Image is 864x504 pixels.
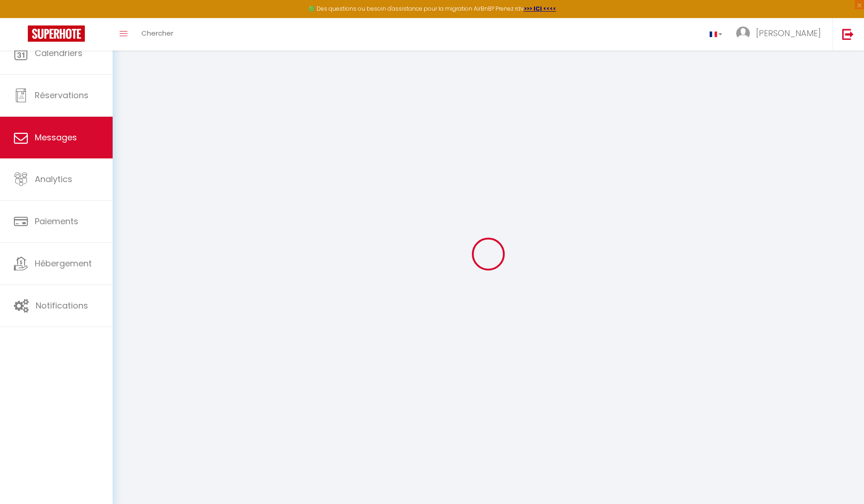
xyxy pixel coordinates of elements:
a: Chercher [134,18,180,50]
a: >>> ICI <<<< [524,5,556,13]
span: Hébergement [35,258,92,269]
span: Messages [35,132,77,143]
span: Notifications [36,300,88,311]
span: [PERSON_NAME] [756,27,821,39]
span: Réservations [35,89,89,101]
span: Paiements [35,215,78,227]
span: Calendriers [35,47,83,59]
span: Analytics [35,173,72,185]
img: ... [736,26,750,40]
span: Chercher [141,28,173,38]
a: ... [PERSON_NAME] [729,18,832,50]
img: logout [842,28,854,40]
img: Super Booking [28,25,85,42]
